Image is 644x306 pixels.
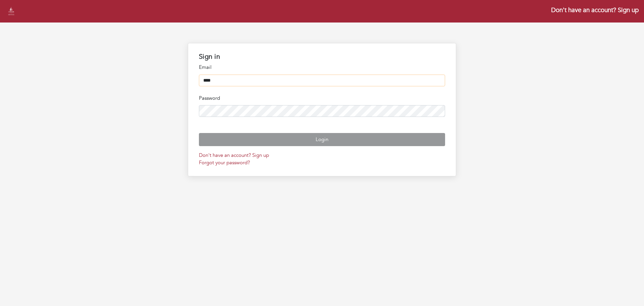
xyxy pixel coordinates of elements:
[199,133,445,146] button: Login
[199,152,269,159] a: Don't have an account? Sign up
[551,6,639,14] a: Don't have an account? Sign up
[5,5,17,17] img: stevens_logo.png
[199,53,445,61] h1: Sign in
[199,63,445,71] p: Email
[199,159,250,166] a: Forgot your password?
[199,94,445,102] p: Password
